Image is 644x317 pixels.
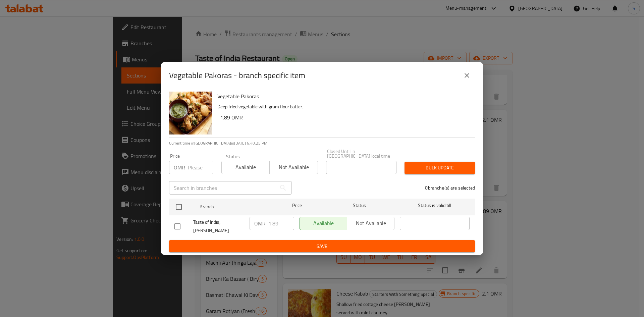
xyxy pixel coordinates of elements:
p: Deep fried vegetable with gram flour batter. [217,103,470,111]
span: Available [224,162,267,172]
span: Status [325,201,394,210]
span: Taste of India, [PERSON_NAME] [193,218,244,235]
h6: Vegetable Pakoras [217,92,470,101]
span: Branch [200,203,269,211]
span: Price [275,201,319,210]
p: Current time in [GEOGRAPHIC_DATA] is [DATE] 6:40:25 PM [169,140,475,146]
input: Please enter price [268,217,294,230]
button: Bulk update [405,162,475,174]
span: Status is valid till [400,201,470,210]
button: Available [221,161,270,174]
img: Vegetable Pakoras [169,92,212,135]
h6: 1.89 OMR [220,113,470,122]
span: Save [174,242,470,251]
span: Bulk update [410,164,470,172]
button: close [459,67,475,84]
button: Not available [269,161,318,174]
span: Not available [272,162,315,172]
input: Please enter price [188,161,213,174]
input: Search in branches [169,181,276,195]
h2: Vegetable Pakoras - branch specific item [169,70,305,81]
p: OMR [254,219,266,227]
p: 0 branche(s) are selected [425,184,475,191]
p: OMR [174,163,185,171]
button: Save [169,240,475,253]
